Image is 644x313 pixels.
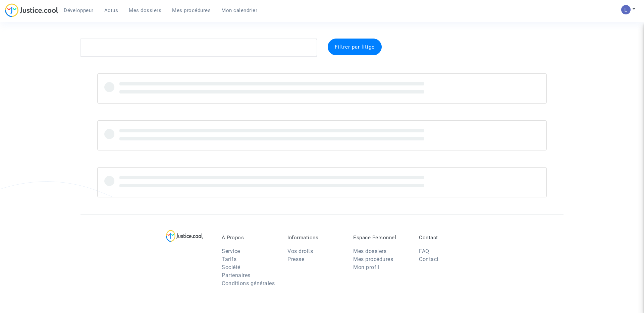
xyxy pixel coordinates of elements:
[221,7,257,13] span: Mon calendrier
[216,5,263,15] a: Mon calendrier
[287,235,343,241] p: Informations
[222,280,275,287] a: Conditions générales
[222,235,277,241] p: À Propos
[166,230,203,242] img: logo-lg.svg
[104,7,118,13] span: Actus
[129,7,161,13] span: Mes dossiers
[167,5,216,15] a: Mes procédures
[222,248,240,254] a: Service
[353,248,386,254] a: Mes dossiers
[353,235,409,241] p: Espace Personnel
[335,44,375,50] span: Filtrer par litige
[419,235,475,241] p: Contact
[287,248,313,254] a: Vos droits
[222,256,236,262] a: Tarifs
[58,5,99,15] a: Développeur
[419,256,439,262] a: Contact
[123,5,167,15] a: Mes dossiers
[353,256,393,262] a: Mes procédures
[621,5,631,14] img: AATXAJzI13CaqkJmx-MOQUbNyDE09GJ9dorwRvFSQZdH=s96-c
[172,7,211,13] span: Mes procédures
[353,264,379,270] a: Mon profil
[5,3,58,17] img: jc-logo.svg
[64,7,94,13] span: Développeur
[222,264,240,270] a: Société
[222,272,251,278] a: Partenaires
[99,5,124,15] a: Actus
[419,248,429,254] a: FAQ
[287,256,304,262] a: Presse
